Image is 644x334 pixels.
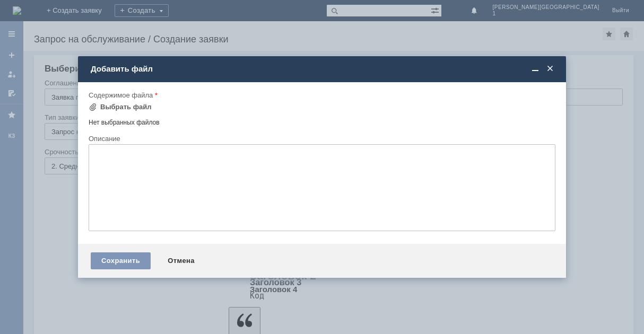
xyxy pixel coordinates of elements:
div: Содержимое файла [89,92,553,99]
div: Прошу удалить отложенный чек за [DATE] Файл во вложении [4,4,155,21]
div: Описание [89,135,553,142]
div: Выбрать файл [100,103,152,111]
div: Нет выбранных файлов [89,115,555,127]
span: Свернуть (Ctrl + M) [530,64,541,74]
div: Добавить файл [91,64,555,74]
span: Закрыть [545,64,555,74]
